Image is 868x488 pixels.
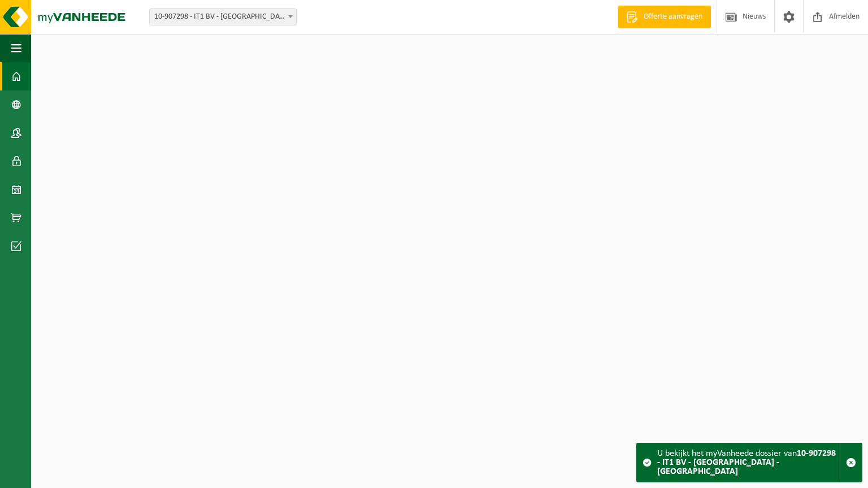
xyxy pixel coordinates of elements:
[641,11,705,23] span: Offerte aanvragen
[149,8,297,25] span: 10-907298 - IT1 BV - GENT - GENT
[657,443,840,482] div: U bekijkt het myVanheede dossier van
[150,9,296,25] span: 10-907298 - IT1 BV - GENT - GENT
[618,6,711,28] a: Offerte aanvragen
[657,449,836,476] strong: 10-907298 - IT1 BV - [GEOGRAPHIC_DATA] - [GEOGRAPHIC_DATA]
